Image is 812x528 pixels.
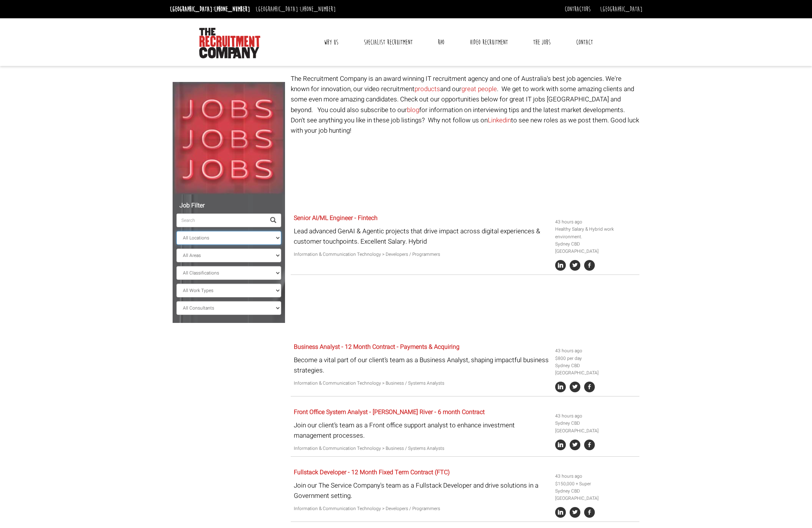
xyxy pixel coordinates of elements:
[555,412,637,420] li: 43 hours ago
[432,33,450,52] a: RPO
[294,342,460,351] a: Business Analyst - 12 Month Contract - Payments & Acquiring
[555,420,637,434] li: Sydney CBD [GEOGRAPHIC_DATA]
[300,5,336,13] a: [PHONE_NUMBER]
[294,445,549,452] p: Information & Communication Technology > Business / Systems Analysts
[570,33,599,52] a: Contact
[555,347,637,355] li: 43 hours ago
[176,202,281,209] h5: Job Filter
[214,5,250,13] a: [PHONE_NUMBER]
[555,362,637,377] li: Sydney CBD [GEOGRAPHIC_DATA]
[294,213,378,223] a: Senior AI/ML Engineer - Fintech
[555,218,637,226] li: 43 hours ago
[294,408,485,417] a: Front Office System Analyst - [PERSON_NAME] River - 6 month Contract
[527,33,556,52] a: The Jobs
[254,3,338,15] li: [GEOGRAPHIC_DATA]:
[176,213,266,227] input: Search
[464,33,514,52] a: Video Recruitment
[294,468,450,477] a: Fullstack Developer - 12 Month Fixed Term Contract (FTC)
[294,380,549,387] p: Information & Communication Technology > Business / Systems Analysts
[461,84,497,94] a: great people
[168,3,252,15] li: [GEOGRAPHIC_DATA]:
[565,5,591,13] a: Contractors
[415,84,440,94] a: products
[600,5,642,13] a: [GEOGRAPHIC_DATA]
[358,33,418,52] a: Specialist Recruitment
[318,33,344,52] a: Why Us
[294,355,549,376] p: Become a vital part of our client’s team as a Business Analyst, shaping impactful business strate...
[294,420,549,441] p: Join our client’s team as a Front office support analyst to enhance investment management processes.
[291,74,639,136] p: The Recruitment Company is an award winning IT recruitment agency and one of Australia's best job...
[173,82,285,194] img: Jobs, Jobs, Jobs
[199,28,260,58] img: The Recruitment Company
[555,355,637,362] li: $800 per day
